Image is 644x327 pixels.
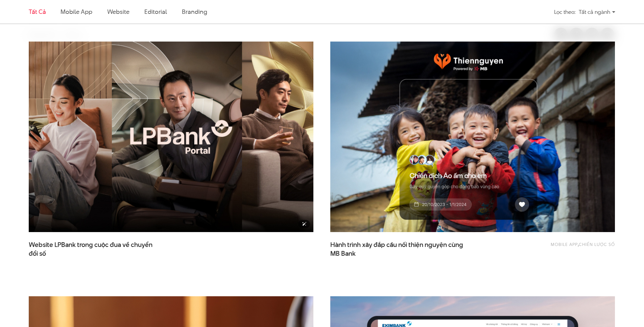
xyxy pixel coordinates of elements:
a: Mobile app [61,7,92,16]
a: Chiến lược số [579,241,615,247]
a: Website LPBank trong cuộc đua về chuyểnđổi số [29,241,164,257]
a: Mobile app [551,241,578,247]
a: Website [107,7,129,16]
span: Hành trình xây đắp cầu nối thiện nguyện cùng [330,241,466,257]
img: thumb [330,42,615,232]
a: Hành trình xây đắp cầu nối thiện nguyện cùngMB Bank [330,241,466,257]
img: LPBank portal [15,32,328,242]
a: Tất cả [29,7,46,16]
div: Tất cả ngành [579,6,615,18]
span: Website LPBank trong cuộc đua về chuyển [29,241,164,257]
div: Lọc theo: [554,6,575,18]
a: Editorial [144,7,167,16]
span: đổi số [29,249,46,258]
div: , [501,241,615,254]
a: Branding [182,7,207,16]
span: MB Bank [330,249,356,258]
